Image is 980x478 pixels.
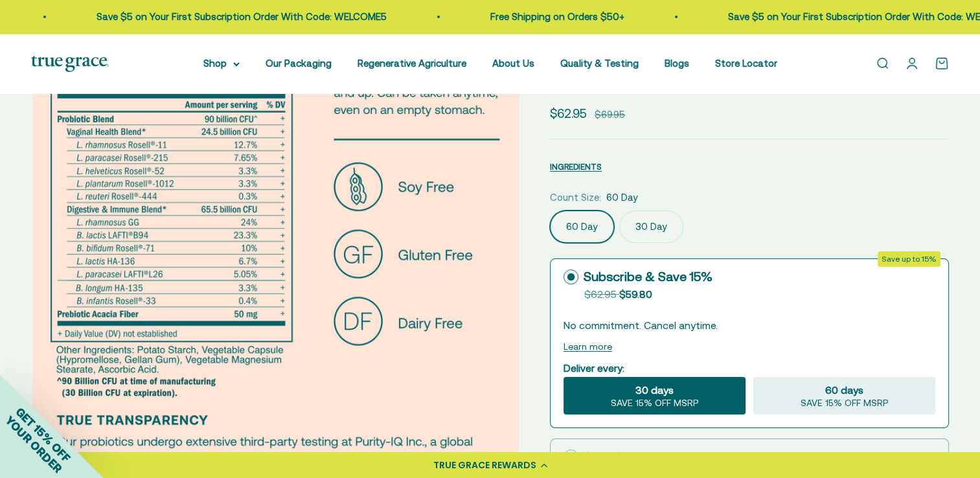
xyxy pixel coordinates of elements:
[203,56,240,71] summary: Shop
[678,9,968,25] p: Save $5 on Your First Subscription Order With Code: WELCOME5
[3,413,65,475] span: YOUR ORDER
[595,107,625,122] compare-at-price: $69.95
[715,58,777,69] a: Store Locator
[358,58,466,69] a: Regenerative Agriculture
[492,58,534,69] a: About Us
[550,162,602,172] span: INGREDIENTS
[665,58,689,69] a: Blogs
[47,9,337,25] p: Save $5 on Your First Subscription Order With Code: WELCOME5
[550,159,602,174] button: INGREDIENTS
[560,58,639,69] a: Quality & Testing
[266,58,332,69] a: Our Packaging
[433,459,536,472] div: TRUE GRACE REWARDS
[13,404,73,464] span: GET 15% OFF
[440,11,575,22] a: Free Shipping on Orders $50+
[550,104,587,123] sale-price: $62.95
[606,190,638,205] span: 60 Day
[550,190,601,205] legend: Count Size:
